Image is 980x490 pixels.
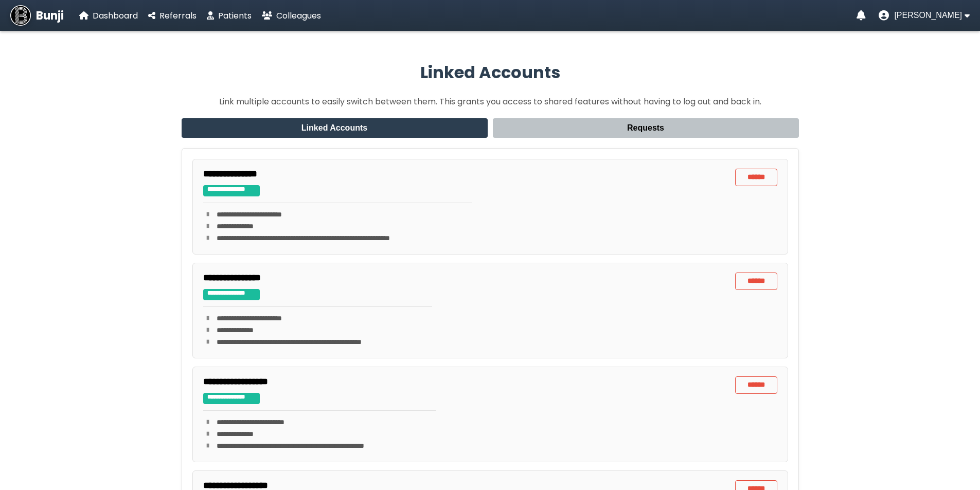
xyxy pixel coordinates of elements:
[10,5,64,26] a: Bunji
[79,9,138,22] a: Dashboard
[182,118,488,138] button: Linked Accounts
[262,9,321,22] a: Colleagues
[493,118,799,138] button: Requests
[159,10,197,22] span: Referrals
[207,9,252,22] a: Patients
[218,10,252,22] span: Patients
[36,7,64,24] span: Bunji
[182,95,799,108] p: Link multiple accounts to easily switch between them. This grants you access to shared features w...
[894,11,962,20] span: [PERSON_NAME]
[276,10,321,22] span: Colleagues
[10,5,31,26] img: Bunji Dental Referral Management
[93,10,138,22] span: Dashboard
[148,9,197,22] a: Referrals
[857,10,866,21] a: Notifications
[879,10,970,21] button: User menu
[182,60,799,85] h2: Linked Accounts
